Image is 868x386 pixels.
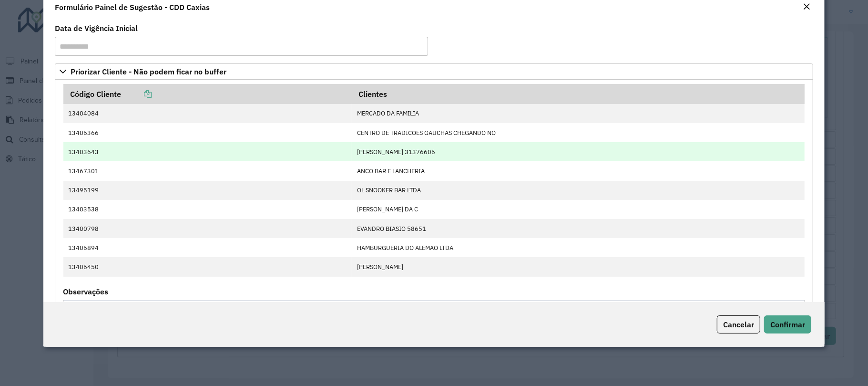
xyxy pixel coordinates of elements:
button: Confirmar [764,315,811,334]
em: Fechar [803,3,810,10]
span: Priorizar Cliente - Não podem ficar no buffer [71,68,226,75]
td: [PERSON_NAME] DA C [352,200,805,219]
td: [PERSON_NAME] 31376606 [352,142,805,161]
td: CENTRO DE TRADICOES GAUCHAS CHEGANDO NO [352,123,805,142]
td: [PERSON_NAME] [352,257,805,276]
td: MERCADO DA FAMILIA [352,104,805,123]
button: Cancelar [717,315,760,334]
td: 13467301 [63,161,352,180]
button: Close [800,1,813,13]
td: 13495199 [63,181,352,200]
td: ANCO BAR E LANCHERIA [352,161,805,180]
label: Data de Vigência Inicial [55,22,138,34]
td: 13406894 [63,238,352,257]
span: Cancelar [723,320,754,329]
th: Clientes [352,84,805,104]
a: Copiar [121,89,152,99]
td: 13404084 [63,104,352,123]
td: 13403538 [63,200,352,219]
th: Código Cliente [63,84,352,104]
label: Observações [63,286,108,297]
td: 13403643 [63,142,352,161]
td: 13406450 [63,257,352,276]
td: HAMBURGUERIA DO ALEMAO LTDA [352,238,805,257]
a: Priorizar Cliente - Não podem ficar no buffer [55,63,813,80]
span: Confirmar [770,320,805,329]
h4: Formulário Painel de Sugestão - CDD Caxias [55,1,210,13]
td: OL SNOOKER BAR LTDA [352,181,805,200]
td: EVANDRO BIASIO 58651 [352,219,805,238]
td: 13400798 [63,219,352,238]
td: 13406366 [63,123,352,142]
